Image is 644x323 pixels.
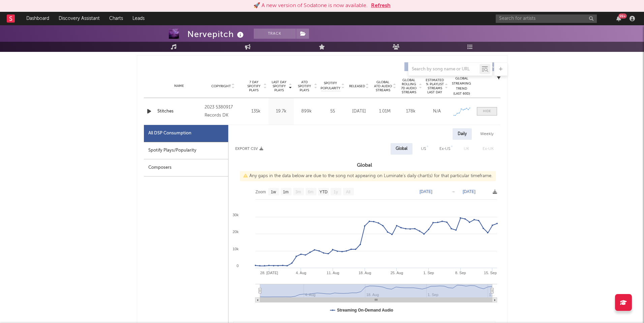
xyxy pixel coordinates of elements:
a: Discovery Assistant [54,12,104,25]
text: All [346,190,350,194]
input: Search for artists [496,14,597,23]
div: 2023 5380917 Records DK [205,103,241,120]
h3: Global [228,161,500,169]
div: 99 + [618,13,627,19]
text: YTD [319,190,327,194]
div: Ex-US [439,145,450,153]
text: 11. Aug [327,271,339,275]
div: 899k [296,108,317,115]
a: Leads [128,12,149,25]
div: [DATE] [348,108,370,115]
text: 18. Aug [359,271,371,275]
span: Spotify Popularity [320,81,340,91]
div: 🚀 A new version of Sodatone is now available. [253,2,368,10]
button: Export CSV [235,147,263,151]
button: 99+ [616,16,621,21]
span: Released [349,84,365,88]
input: Search by song name or URL [408,67,480,72]
span: Global Rolling 7D Audio Streams [400,78,418,94]
text: Zoom [255,190,266,194]
div: Any gaps in the data below are due to the song not appearing on Luminate's daily chart(s) for tha... [240,171,496,181]
text: 3m [295,190,301,194]
div: Name [157,84,202,89]
text: 1w [271,190,276,194]
text: 1. Sep [423,271,434,275]
div: Composers [144,159,228,176]
span: Estimated % Playlist Streams Last Day [426,78,444,94]
div: 1.01M [374,108,396,115]
text: 25. Aug [390,271,403,275]
div: Global Streaming Trend (Last 60D) [452,76,472,96]
text: 0 [236,264,238,268]
text: [DATE] [463,189,476,194]
text: 30k [233,213,239,217]
button: Refresh [371,2,391,10]
text: 15. Sep [484,271,497,275]
text: Streaming On-Demand Audio [337,308,393,313]
div: All DSP Consumption [148,129,191,137]
div: 55 [321,108,344,115]
span: ATD Spotify Plays [296,80,313,92]
div: Global [396,145,407,153]
a: Charts [104,12,128,25]
text: 6m [308,190,313,194]
span: Global ATD Audio Streams [374,80,392,92]
div: Nervepitch [187,29,245,40]
text: 28. [DATE] [260,271,278,275]
text: 1y [334,190,338,194]
text: 4. Aug [296,271,306,275]
text: 10k [233,247,239,251]
div: Daily [453,128,472,140]
div: All DSP Consumption [144,125,228,142]
div: 178k [400,108,422,115]
text: [DATE] [420,189,432,194]
text: 1m [283,190,288,194]
span: 7 Day Spotify Plays [245,80,263,92]
div: US [421,145,426,153]
div: 135k [245,108,267,115]
button: Track [254,29,296,39]
text: 20k [233,230,239,234]
text: 8. Sep [455,271,466,275]
text: → [451,189,455,194]
div: Spotify Plays/Popularity [144,142,228,159]
span: Last Day Spotify Plays [270,80,288,92]
div: Weekly [475,128,499,140]
div: 19.7k [270,108,292,115]
div: N/A [426,108,448,115]
a: Dashboard [22,12,54,25]
a: Stitches [157,108,202,115]
span: Copyright [211,84,231,88]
